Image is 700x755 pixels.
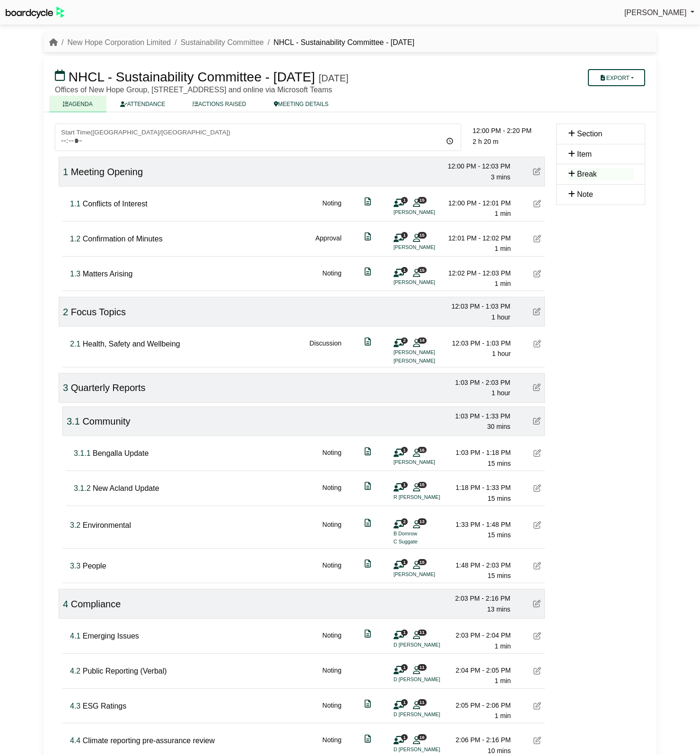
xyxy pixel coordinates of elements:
span: Conflicts of Interest [83,200,148,208]
a: New Hope Corporation Limited [67,38,171,46]
li: NHCL - Sustainability Committee - [DATE] [264,36,414,49]
span: 1 [401,267,408,273]
span: NHCL - Sustainability Committee - [DATE] [69,70,315,84]
a: MEETING DETAILS [260,96,342,112]
span: Click to fine tune number [63,599,68,609]
span: 15 [418,482,427,488]
div: 1:18 PM - 1:33 PM [445,482,511,493]
span: Click to fine tune number [63,167,68,177]
div: Noting [323,268,341,289]
span: Bengalla Update [93,449,149,457]
div: Noting [323,198,341,219]
span: Click to fine tune number [63,307,68,317]
span: Health, Safety and Wellbeing [83,340,180,348]
div: 2:03 PM - 2:16 PM [444,593,510,604]
li: D [PERSON_NAME] [394,675,464,684]
span: 1 [401,664,408,670]
li: D [PERSON_NAME] [394,746,464,754]
span: 1 [401,447,408,453]
span: 1 [401,559,408,565]
li: D [PERSON_NAME] [394,641,464,649]
span: 1 min [495,712,511,719]
span: 3 mins [491,173,510,181]
div: 1:03 PM - 2:03 PM [444,377,510,388]
div: Noting [323,519,341,546]
div: Noting [323,560,341,581]
span: Click to fine tune number [74,484,91,492]
a: ATTENDANCE [106,96,179,112]
span: Matters Arising [83,270,133,278]
div: 12:02 PM - 12:03 PM [445,268,511,278]
div: 12:00 PM - 2:20 PM [472,125,545,136]
li: [PERSON_NAME] [394,348,464,356]
div: 1:03 PM - 1:33 PM [444,411,510,421]
span: Click to fine tune number [70,632,80,640]
div: 12:03 PM - 1:03 PM [445,338,511,348]
span: Click to fine tune number [70,562,80,570]
span: 1 hour [491,389,510,397]
span: 1 [401,482,408,488]
span: 10 mins [488,747,511,755]
span: Climate reporting pre-assurance review [83,737,215,745]
a: ACTIONS RAISED [179,96,260,112]
span: People [83,562,106,570]
span: Click to fine tune number [70,340,80,348]
li: B Domrow [394,530,464,538]
span: Click to fine tune number [67,416,80,426]
div: Noting [323,700,341,721]
span: 1 [401,630,408,636]
div: 12:00 PM - 12:01 PM [445,198,511,208]
nav: breadcrumb [49,36,414,49]
span: Community [82,416,130,426]
span: 2 [401,518,408,524]
span: 1 min [495,642,511,650]
span: 11 [418,664,427,670]
div: 1:03 PM - 1:18 PM [445,447,511,458]
span: 16 [418,734,427,740]
span: 1 [401,232,408,238]
span: Item [577,150,592,158]
li: R [PERSON_NAME] [394,493,464,501]
span: Click to fine tune number [70,235,80,243]
span: 1 min [495,677,511,684]
div: 2:05 PM - 2:06 PM [445,700,511,711]
li: C Suggate [394,538,464,546]
span: Focus Topics [71,307,126,317]
span: 14 [418,338,427,344]
li: [PERSON_NAME] [394,458,464,466]
span: ESG Ratings [83,702,126,710]
span: 15 [418,197,427,203]
span: Click to fine tune number [70,667,80,675]
span: Emerging Issues [83,632,139,640]
span: Click to fine tune number [74,449,91,457]
span: Confirmation of Minutes [83,235,163,243]
span: 1 min [495,245,511,252]
span: 13 [418,518,427,524]
a: Sustainability Committee [181,38,264,46]
span: Public Reporting (Verbal) [83,667,167,675]
li: D [PERSON_NAME] [394,711,464,719]
span: 15 mins [488,460,511,467]
span: 1 hour [491,313,510,321]
span: 15 [418,232,427,238]
div: Noting [323,447,341,469]
li: [PERSON_NAME] [394,243,464,251]
div: Discussion [309,338,341,365]
span: 15 [418,267,427,273]
div: 2:04 PM - 2:05 PM [445,665,511,675]
li: [PERSON_NAME] [394,570,464,578]
span: 1 min [495,280,511,287]
span: Note [577,190,593,198]
li: [PERSON_NAME] [394,278,464,286]
span: 16 [418,447,427,453]
div: 2:03 PM - 2:04 PM [445,630,511,640]
span: Offices of New Hope Group, [STREET_ADDRESS] and online via Microsoft Teams [55,86,332,94]
span: 15 mins [488,572,511,579]
span: Quarterly Reports [71,382,146,393]
span: 1 min [495,210,511,217]
span: Break [577,170,597,178]
span: 11 [418,699,427,705]
div: Approval [315,233,341,254]
button: Export [588,69,645,86]
div: 12:03 PM - 1:03 PM [444,301,510,311]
